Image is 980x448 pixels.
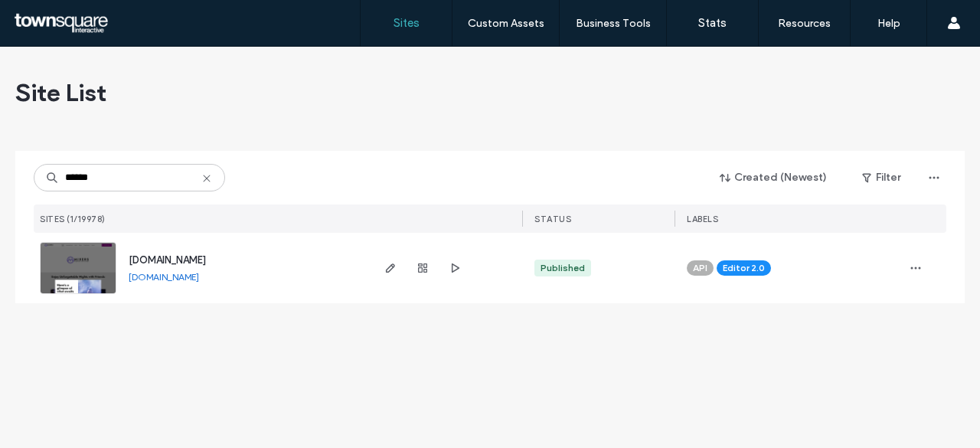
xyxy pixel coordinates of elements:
[687,214,718,224] span: LABELS
[534,214,571,224] span: STATUS
[707,165,841,190] button: Created (Newest)
[468,17,544,30] label: Custom Assets
[541,261,585,275] div: Published
[394,16,420,30] label: Sites
[40,214,106,224] span: SITES (1/19978)
[847,165,916,190] button: Filter
[34,11,66,25] span: Help
[723,261,765,275] span: Editor 2.0
[15,77,106,108] span: Site List
[698,16,727,30] label: Stats
[778,17,831,30] label: Resources
[129,254,206,266] a: [DOMAIN_NAME]
[693,261,707,275] span: API
[129,271,199,283] a: [DOMAIN_NAME]
[576,17,651,30] label: Business Tools
[877,17,900,30] label: Help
